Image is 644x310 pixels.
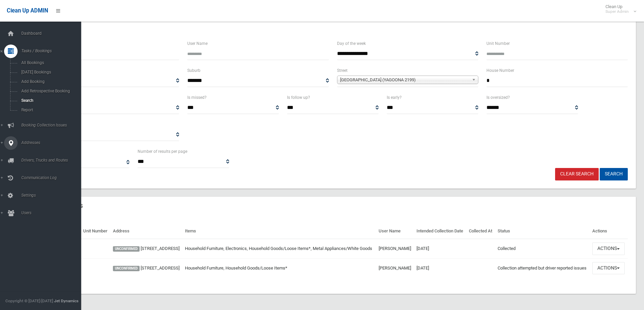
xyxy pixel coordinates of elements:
span: UNCONFIRMED [113,266,140,271]
a: [STREET_ADDRESS] [141,265,180,271]
span: Addresses [19,140,86,145]
span: Users [19,210,86,215]
label: Is early? [387,94,402,101]
span: Clean Up [602,4,636,14]
label: Day of the week [337,40,366,47]
td: [PERSON_NAME] [376,239,414,258]
span: Copyright © [DATE]-[DATE] [5,299,53,303]
span: Add Retrospective Booking [19,89,80,93]
th: Unit Number [80,224,110,239]
td: Household Furniture, Electronics, Household Goods/Loose Items*, Metal Appliances/White Goods [182,239,376,258]
td: [DATE] [414,239,466,258]
span: Dashboard [19,31,86,36]
td: Household Furniture, Household Goods/Loose Items* [182,258,376,278]
label: Is follow up? [287,94,310,101]
label: House Number [486,67,514,74]
span: Booking Collection Issues [19,123,86,128]
span: All Bookings [19,60,80,65]
span: UNCONFIRMED [113,246,140,252]
a: [STREET_ADDRESS] [141,246,180,251]
label: Is missed? [187,94,207,101]
span: Search [19,98,80,103]
td: Collected [495,239,590,258]
th: User Name [376,224,414,239]
span: Clean Up ADMIN [7,7,48,14]
button: Search [600,168,628,180]
strong: Jet Dynamics [54,299,78,303]
label: Number of results per page [138,148,187,155]
label: Street [337,67,348,74]
small: Super Admin [605,9,629,14]
th: Intended Collection Date [414,224,466,239]
label: Suburb [187,67,200,74]
th: Items [182,224,376,239]
td: [DATE] [414,258,466,278]
span: Tasks / Bookings [19,49,86,53]
span: [DATE] Bookings [19,70,80,75]
span: Communication Log [19,175,86,180]
th: Actions [590,224,628,239]
span: Settings [19,193,86,198]
td: [PERSON_NAME] [376,258,414,278]
label: User Name [187,40,208,47]
span: [GEOGRAPHIC_DATA] (YAGOONA 2199) [340,76,469,84]
th: Status [495,224,590,239]
th: Address [110,224,183,239]
span: Report [19,108,80,112]
label: Unit Number [486,40,510,47]
th: Collected At [466,224,495,239]
button: Actions [592,262,625,275]
td: Collection attempted but driver reported issues [495,258,590,278]
label: Is oversized? [486,94,510,101]
a: Clear Search [555,168,599,180]
span: Drivers, Trucks and Routes [19,158,86,163]
button: Actions [592,243,625,255]
span: Add Booking [19,79,80,84]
